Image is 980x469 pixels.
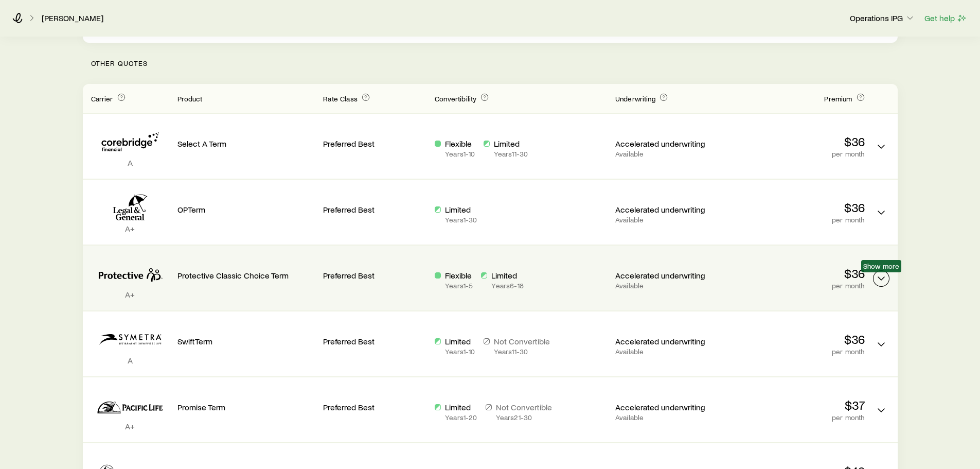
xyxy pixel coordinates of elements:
p: Limited [445,336,475,346]
p: Years 1 - 10 [445,150,475,158]
button: Get help [924,12,968,24]
p: Preferred Best [323,336,426,346]
a: [PERSON_NAME] [41,13,104,23]
p: Limited [445,204,477,215]
span: Underwriting [615,94,655,103]
p: Years 1 - 20 [445,413,477,422]
p: Limited [494,138,528,149]
p: per month [727,150,865,158]
p: Preferred Best [323,270,426,281]
p: SwiftTerm [177,336,315,346]
p: Available [615,413,719,422]
p: Years 1 - 30 [445,216,477,224]
p: OPTerm [177,204,315,215]
p: Accelerated underwriting [615,270,719,281]
p: Preferred Best [323,402,426,412]
p: A+ [91,421,169,431]
p: Promise Term [177,402,315,412]
p: per month [727,282,865,290]
p: Limited [491,270,523,281]
p: Accelerated underwriting [615,402,719,412]
p: Years 1 - 10 [445,348,475,356]
p: Preferred Best [323,138,426,149]
p: Years 11 - 30 [494,150,528,158]
p: $37 [727,398,865,412]
p: Not Convertible [496,402,552,412]
p: Preferred Best [323,204,426,215]
p: Years 6 - 18 [491,282,523,290]
span: Rate Class [323,94,358,103]
p: per month [727,413,865,422]
p: Limited [445,402,477,412]
p: Not Convertible [494,336,550,346]
p: Select A Term [177,138,315,149]
p: A [91,158,169,168]
p: $36 [727,332,865,346]
p: A+ [91,289,169,300]
p: Flexible [445,270,473,281]
span: Product [177,94,203,103]
p: Years 11 - 30 [494,348,550,356]
p: Accelerated underwriting [615,204,719,215]
p: Available [615,216,719,224]
button: Operations IPG [849,12,916,25]
span: Show more [863,262,899,270]
p: Flexible [445,138,475,149]
span: Convertibility [435,94,476,103]
p: $36 [727,134,865,149]
span: Carrier [91,94,113,103]
p: Available [615,348,719,356]
p: Accelerated underwriting [615,336,719,346]
p: Protective Classic Choice Term [177,270,315,281]
p: Operations IPG [850,13,915,23]
p: $36 [727,266,865,281]
p: $36 [727,200,865,215]
p: per month [727,348,865,356]
p: Years 21 - 30 [496,413,552,422]
p: Available [615,282,719,290]
span: Premium [824,94,852,103]
p: Accelerated underwriting [615,138,719,149]
p: A [91,355,169,366]
p: Other Quotes [83,43,898,84]
p: Available [615,150,719,158]
p: per month [727,216,865,224]
p: A+ [91,223,169,234]
p: Years 1 - 5 [445,282,473,290]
